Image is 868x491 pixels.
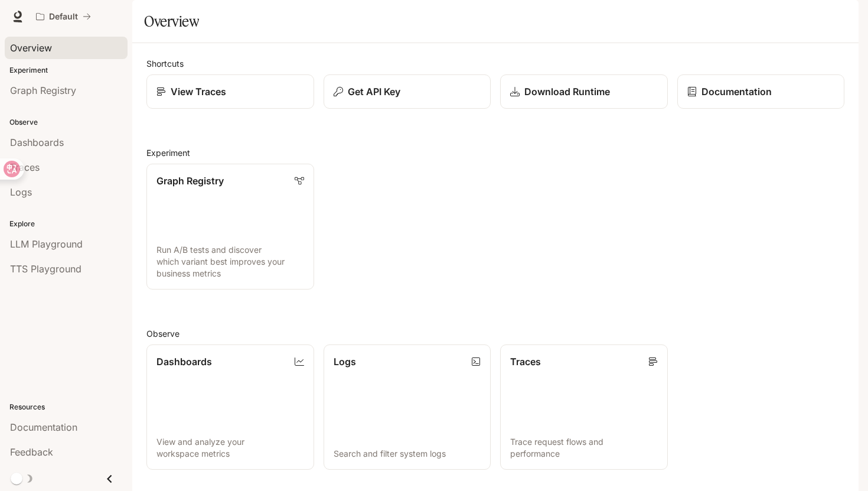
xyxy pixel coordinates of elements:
[146,74,314,109] a: View Traces
[334,448,481,460] p: Search and filter system logs
[510,436,658,460] p: Trace request flows and performance
[500,344,668,470] a: TracesTrace request flows and performance
[348,84,400,99] p: Get API Key
[146,327,844,340] h2: Observe
[156,244,304,279] p: Run A/B tests and discover which variant best improves your business metrics
[49,12,78,22] p: Default
[144,9,199,33] h1: Overview
[146,147,844,159] h2: Experiment
[324,74,491,109] button: Get API Key
[31,5,96,28] button: All workspaces
[146,164,314,290] a: Graph RegistryRun A/B tests and discover which variant best improves your business metrics
[146,344,314,470] a: DashboardsView and analyze your workspace metrics
[156,436,304,460] p: View and analyze your workspace metrics
[510,355,541,369] p: Traces
[156,355,212,369] p: Dashboards
[146,57,844,70] h2: Shortcuts
[334,355,356,369] p: Logs
[524,84,610,99] p: Download Runtime
[500,74,668,109] a: Download Runtime
[324,344,491,470] a: LogsSearch and filter system logs
[701,84,772,99] p: Documentation
[156,174,224,188] p: Graph Registry
[677,74,845,109] a: Documentation
[171,84,226,99] p: View Traces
